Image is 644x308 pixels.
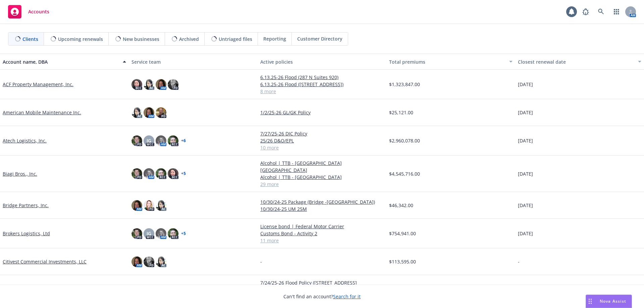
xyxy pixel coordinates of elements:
[131,256,142,267] img: photo
[5,2,52,21] a: Accounts
[156,107,166,118] img: photo
[579,5,592,18] a: Report a Bug
[168,228,178,239] img: photo
[144,79,154,90] img: photo
[3,81,73,88] a: ACF Property Management, Inc.
[260,230,384,237] a: Customs Bond - Activity 2
[389,109,413,116] span: $25,121.00
[586,295,594,308] div: Drag to move
[156,168,166,179] img: photo
[168,135,178,146] img: photo
[518,202,533,209] span: [DATE]
[260,130,384,137] a: 7/27/25-26 DIC Policy
[518,170,533,177] span: [DATE]
[518,258,520,265] span: -
[389,58,505,65] div: Total premiums
[3,137,47,144] a: Atech Logistics, Inc.
[131,135,142,146] img: photo
[144,256,154,267] img: photo
[129,54,258,70] button: Service team
[260,81,384,88] a: 6.13.25-26 Flood ([STREET_ADDRESS])
[260,237,384,244] a: 11 more
[260,144,384,151] a: 10 more
[3,202,49,209] a: Bridge Partners, Inc.
[144,107,154,118] img: photo
[610,5,623,18] a: Switch app
[3,230,50,237] a: Brokers Logistics, Ltd
[181,139,186,143] a: + 6
[131,79,142,90] img: photo
[586,295,632,308] button: Nova Assist
[389,81,420,88] span: $1,323,847.00
[518,58,634,65] div: Closest renewal date
[260,160,384,174] a: Alcohol | TTB - [GEOGRAPHIC_DATA] [GEOGRAPHIC_DATA]
[518,137,533,144] span: [DATE]
[131,58,255,65] div: Service team
[260,223,384,230] a: License bond | Federal Motor Carrier
[600,298,626,304] span: Nova Assist
[131,168,142,179] img: photo
[518,230,533,237] span: [DATE]
[333,293,361,300] a: Search for it
[156,200,166,211] img: photo
[3,109,81,116] a: American Mobile Maintenance Inc.
[297,35,342,42] span: Customer Directory
[181,232,186,236] a: + 5
[515,54,644,70] button: Closest renewal date
[260,205,384,212] a: 10/30/24-25 UM 25M
[260,174,384,181] a: Alcohol | TTB - [GEOGRAPHIC_DATA]
[258,54,386,70] button: Active policies
[283,293,361,300] span: Can't find an account?
[260,137,384,144] a: 25/26 D&O/EPL
[168,168,178,179] img: photo
[260,88,384,95] a: 8 more
[123,36,159,43] span: New businesses
[518,81,533,88] span: [DATE]
[156,79,166,90] img: photo
[168,79,178,90] img: photo
[389,258,416,265] span: $113,595.00
[260,279,384,293] a: 7/24/25-26 Flood Policy ([STREET_ADDRESS][PERSON_NAME])
[219,36,252,43] span: Untriaged files
[144,168,154,179] img: photo
[260,58,384,65] div: Active policies
[389,170,420,177] span: $4,545,716.00
[181,172,186,176] a: + 5
[518,109,533,116] span: [DATE]
[131,107,142,118] img: photo
[147,137,151,144] span: JG
[3,258,87,265] a: Citivest Commercial Investments, LLC
[389,202,413,209] span: $46,342.00
[3,170,37,177] a: Biagi Bros., Inc.
[58,36,103,43] span: Upcoming renewals
[156,228,166,239] img: photo
[389,230,416,237] span: $754,941.00
[131,228,142,239] img: photo
[594,5,608,18] a: Search
[263,35,286,42] span: Reporting
[156,135,166,146] img: photo
[147,230,151,237] span: JG
[156,256,166,267] img: photo
[386,54,515,70] button: Total premiums
[131,200,142,211] img: photo
[260,198,384,205] a: 10/30/24-25 Package (Bridge -[GEOGRAPHIC_DATA])
[260,181,384,188] a: 29 more
[22,36,38,43] span: Clients
[260,109,384,116] a: 1/2/25-26 GL/GK Policy
[179,36,199,43] span: Archived
[389,137,420,144] span: $2,960,078.00
[260,258,262,265] span: -
[28,9,49,14] span: Accounts
[260,74,384,81] a: 6.13.25-26 Flood (287 N Suites 920)
[3,58,119,65] div: Account name, DBA
[144,200,154,211] img: photo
